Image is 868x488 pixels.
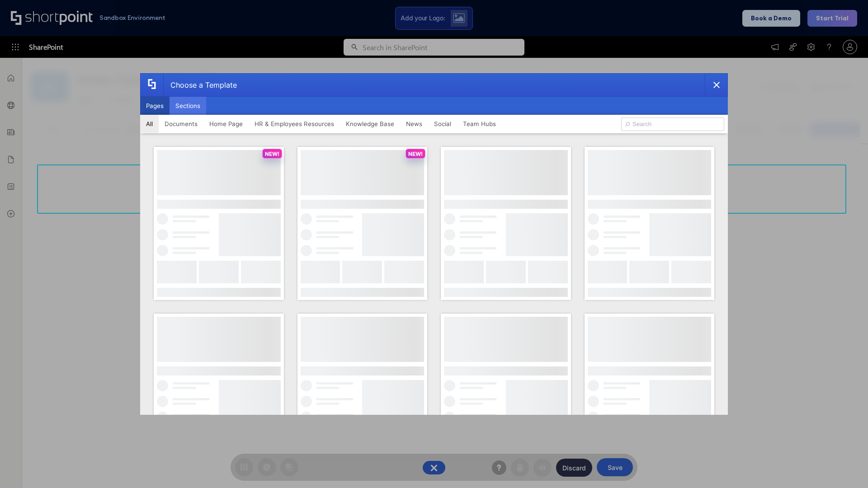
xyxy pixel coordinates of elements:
button: Social [428,115,457,133]
div: template selector [140,73,728,415]
button: Home Page [203,115,249,133]
button: Team Hubs [457,115,502,133]
button: News [400,115,428,133]
div: Choose a Template [163,74,237,96]
p: NEW! [408,150,423,157]
button: All [140,115,159,133]
button: HR & Employees Resources [249,115,340,133]
p: NEW! [265,150,279,157]
input: Search [621,117,724,131]
button: Documents [159,115,203,133]
button: Knowledge Base [340,115,400,133]
iframe: Chat Widget [823,445,868,488]
button: Sections [170,97,206,115]
button: Pages [140,97,170,115]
